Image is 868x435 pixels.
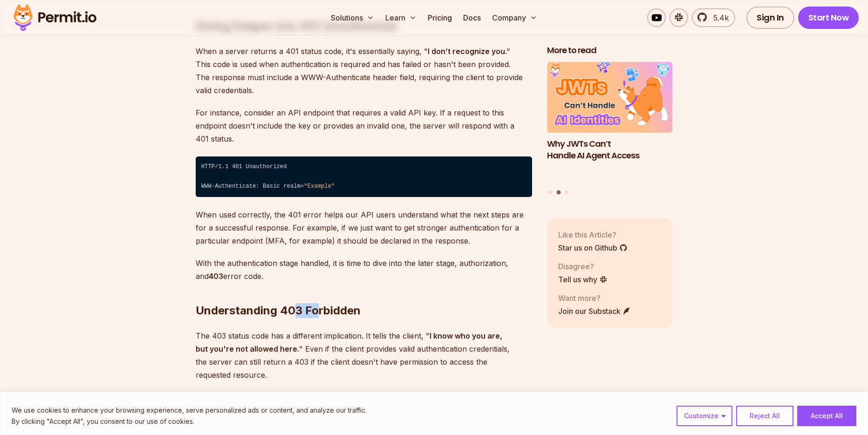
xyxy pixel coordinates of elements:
a: 5.4k [692,8,735,27]
button: Solutions [327,8,378,27]
li: 2 of 3 [547,62,673,184]
a: Join our Substack [558,305,631,316]
button: Learn [382,8,420,27]
p: For instance, consider an API endpoint that requires a valid API key. If a request to this endpoi... [196,106,532,145]
a: Docs [459,8,485,27]
p: We use cookies to enhance your browsing experience, serve personalized ads or content, and analyz... [12,405,367,416]
img: Permit logo [9,2,101,34]
strong: I don’t recognize you [428,47,505,56]
span: "Example" [304,183,335,190]
button: Go to slide 3 [565,190,568,194]
p: With the authentication stage handled, it is time to dive into the later stage, authorization, an... [196,257,532,283]
p: For example, a user might be authenticated to access a website but lack the necessary permissions... [196,391,532,417]
button: Go to slide 2 [556,190,560,194]
button: Company [488,8,541,27]
a: Why JWTs Can’t Handle AI Agent AccessWhy JWTs Can’t Handle AI Agent Access [547,62,673,184]
h2: Understanding 403 Forbidden [196,266,532,318]
p: Want more? [558,292,631,303]
button: Accept All [797,406,856,426]
p: By clicking "Accept All", you consent to our use of cookies. [12,416,367,427]
a: Pricing [424,8,456,27]
h2: More to read [547,45,673,56]
button: Customize [677,406,732,426]
a: Star us on Github [558,242,628,253]
a: Tell us why [558,273,608,285]
span: 5.4k [708,12,729,23]
p: Like this Article? [558,229,628,240]
p: The 403 status code has a different implication. It tells the client, " " Even if the client prov... [196,329,532,381]
div: Posts [547,62,673,196]
img: Why JWTs Can’t Handle AI Agent Access [547,62,673,133]
code: HTTP/1.1 401 Unauthorized ⁠ WWW-Authenticate: Basic realm= [196,156,532,197]
p: Disagree? [558,260,608,272]
a: Sign In [746,7,794,29]
p: When used correctly, the 401 error helps our API users understand what the next steps are for a s... [196,208,532,247]
h3: Why JWTs Can’t Handle AI Agent Access [547,138,673,161]
strong: 403 [209,272,223,281]
button: Go to slide 1 [548,190,552,194]
p: When a server returns a 401 status code, it's essentially saying, " ." This code is used when aut... [196,45,532,97]
button: Reject All [736,406,793,426]
a: Start Now [798,7,859,29]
